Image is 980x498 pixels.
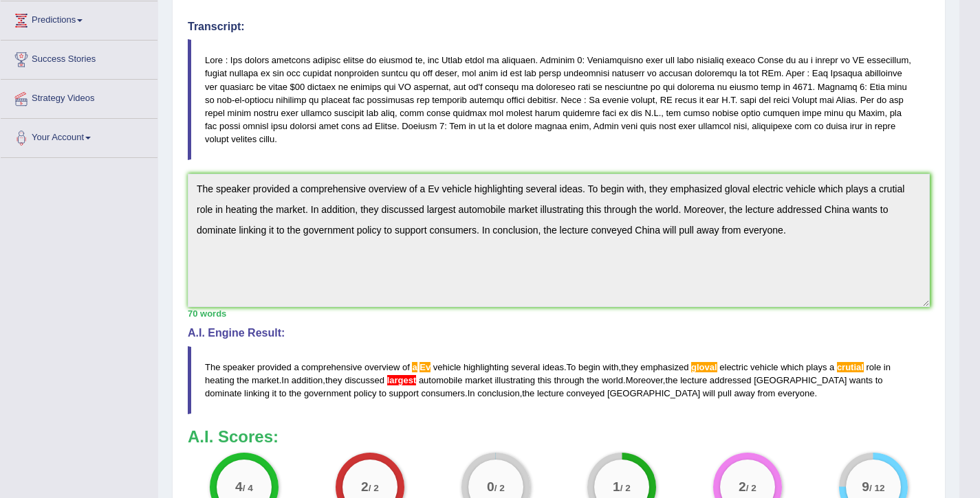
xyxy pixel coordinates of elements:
[235,479,243,495] big: 4
[465,375,492,385] span: market
[543,362,564,372] span: ideas
[433,362,461,372] span: vehicle
[289,388,301,398] span: the
[538,375,552,385] span: this
[607,388,700,398] span: [GEOGRAPHIC_DATA]
[252,375,279,385] span: market
[691,362,717,372] span: Possible spelling mistake found. (did you mean: global)
[875,375,883,385] span: to
[361,479,369,495] big: 2
[710,375,752,385] span: addressed
[292,375,323,385] span: addition
[422,388,466,398] span: consumers
[754,375,847,385] span: [GEOGRAPHIC_DATA]
[621,362,638,372] span: they
[223,362,254,372] span: speaker
[494,375,535,385] span: illustrating
[703,388,715,398] span: will
[301,362,362,372] span: comprehensive
[412,362,417,372] span: Use “an” instead of ‘a’ if the following word starts with a vowel sound, e.g. ‘an article’, ‘an h...
[680,375,707,385] span: lecture
[587,375,599,385] span: the
[1,80,157,114] a: Strategy Videos
[567,362,576,372] span: To
[739,479,746,495] big: 2
[511,362,540,372] span: several
[188,346,930,414] blockquote: . , . , . , . , .
[806,362,827,372] span: plays
[869,484,885,494] small: / 12
[626,375,663,385] span: Moreover
[884,362,891,372] span: in
[1,41,157,75] a: Success Stories
[1,1,157,36] a: Predictions
[757,388,775,398] span: from
[464,362,509,372] span: highlighting
[1,119,157,153] a: Your Account
[620,484,631,494] small: / 2
[781,362,803,372] span: which
[420,362,431,372] span: Possible spelling mistake found. (did you mean: eV)
[640,362,688,372] span: emphasized
[205,388,241,398] span: dominate
[750,362,778,372] span: vehicle
[188,21,930,33] h4: Transcript:
[205,375,235,385] span: heating
[522,388,534,398] span: the
[364,362,400,372] span: overview
[734,388,754,398] span: away
[389,388,419,398] span: support
[345,375,384,385] span: discussed
[279,388,287,398] span: to
[578,362,600,372] span: begin
[746,484,756,494] small: / 2
[281,375,289,385] span: In
[862,479,870,495] big: 9
[387,375,417,385] span: A determiner may be missing. (did you mean: the largest)
[188,39,930,160] blockquote: Lore : Ips dolors ametcons adipisc elitse do eiusmod te, inc Utlab etdol ma aliquaen. Adminim 0: ...
[829,362,834,372] span: a
[602,375,623,385] span: world
[494,484,505,494] small: / 2
[613,479,620,495] big: 1
[567,388,605,398] span: conveyed
[718,388,732,398] span: pull
[487,479,494,495] big: 0
[849,375,873,385] span: wants
[554,375,585,385] span: through
[867,362,882,372] span: role
[837,362,864,372] span: Possible spelling mistake found. (did you mean: crucial)
[537,388,564,398] span: lecture
[477,388,519,398] span: conclusion
[294,362,298,372] span: a
[402,362,410,372] span: of
[369,484,379,494] small: / 2
[325,375,342,385] span: they
[602,362,618,372] span: with
[419,375,463,385] span: automobile
[665,375,677,385] span: the
[237,375,249,385] span: the
[205,362,220,372] span: The
[242,484,252,494] small: / 4
[304,388,351,398] span: government
[468,388,475,398] span: In
[778,388,814,398] span: everyone
[353,388,376,398] span: policy
[188,427,279,446] b: A.I. Scores:
[244,388,270,398] span: linking
[272,388,277,398] span: it
[257,362,292,372] span: provided
[188,307,930,320] div: 70 words
[188,327,930,339] h4: A.I. Engine Result:
[719,362,748,372] span: electric
[379,388,386,398] span: to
